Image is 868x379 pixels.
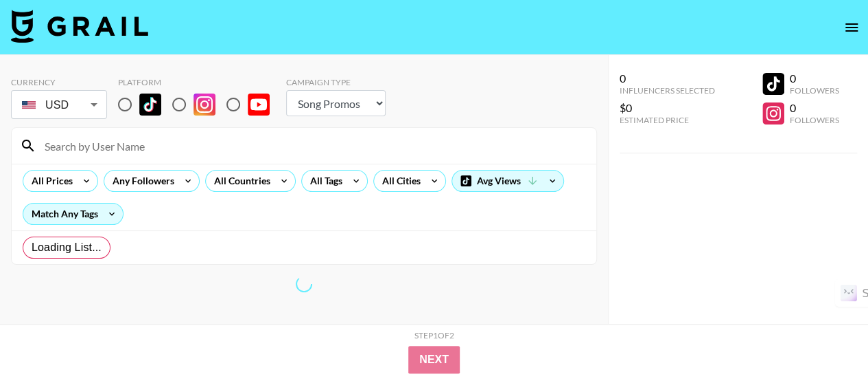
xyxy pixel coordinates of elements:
[620,115,715,125] div: Estimated Price
[790,72,839,85] div: 0
[374,171,423,191] div: All Cities
[790,85,839,96] div: Followers
[23,204,123,224] div: Match Any Tags
[620,72,715,85] div: 0
[838,14,865,41] button: open drawer
[790,101,839,115] div: 0
[139,94,161,116] img: TikTok
[302,171,345,191] div: All Tags
[206,171,273,191] div: All Countries
[408,346,460,373] button: Next
[193,94,215,116] img: Instagram
[296,276,312,292] span: Refreshing exchangeRatesNew, lists, bookers, clients, countries, tags, cities, talent, talent...
[620,101,715,115] div: $0
[452,171,563,191] div: Avg Views
[286,77,386,87] div: Campaign Type
[11,77,107,87] div: Currency
[790,115,839,125] div: Followers
[118,77,281,87] div: Platform
[248,94,270,116] img: YouTube
[36,135,588,157] input: Search by User Name
[414,330,454,340] div: Step 1 of 2
[11,10,148,43] img: Grail Talent
[104,171,177,191] div: Any Followers
[14,93,104,117] div: USD
[23,171,75,191] div: All Prices
[32,239,102,256] span: Loading List...
[620,85,715,96] div: Influencers Selected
